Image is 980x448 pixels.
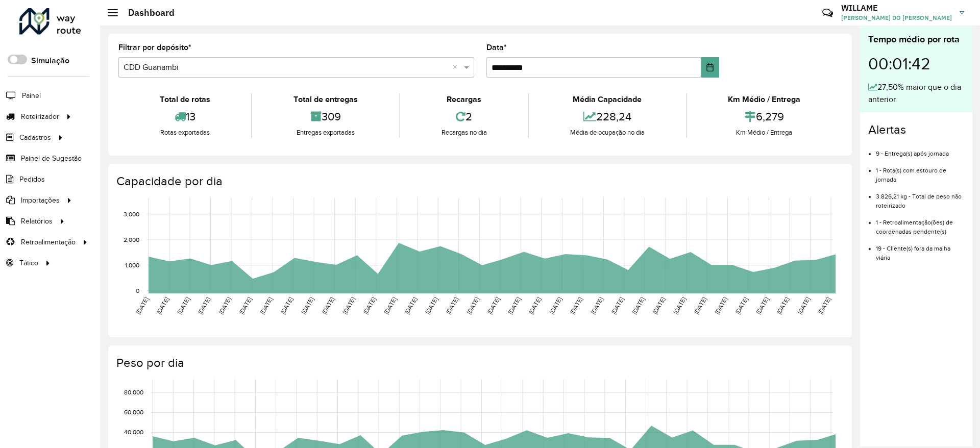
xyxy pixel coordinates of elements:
[876,184,964,210] li: 3.826,21 kg - Total de peso não roteirizado
[651,296,666,315] text: [DATE]
[121,93,249,106] div: Total de rotas
[507,296,522,315] text: [DATE]
[486,296,501,315] text: [DATE]
[868,122,964,137] h4: Alertas
[453,61,461,73] span: Clear all
[569,296,583,315] text: [DATE]
[21,237,76,247] span: Retroalimentação
[321,296,335,315] text: [DATE]
[690,106,839,128] div: 6,279
[176,296,191,315] text: [DATE]
[876,236,964,262] li: 19 - Cliente(s) fora da malha viária
[403,296,418,315] text: [DATE]
[465,296,480,315] text: [DATE]
[125,262,139,268] text: 1,000
[118,41,191,54] label: Filtrar por depósito
[734,296,749,315] text: [DATE]
[21,153,82,164] span: Painel de Sugestão
[796,296,811,315] text: [DATE]
[279,296,294,315] text: [DATE]
[548,296,563,315] text: [DATE]
[403,106,525,128] div: 2
[403,128,525,138] div: Recargas no dia
[590,296,604,315] text: [DATE]
[217,296,232,315] text: [DATE]
[121,106,249,128] div: 13
[690,128,839,138] div: Km Médio / Entrega
[631,296,646,315] text: [DATE]
[841,13,952,22] span: [PERSON_NAME] DO [PERSON_NAME]
[775,296,790,315] text: [DATE]
[31,55,69,67] label: Simulação
[255,93,396,106] div: Total de entregas
[118,7,175,18] h2: Dashboard
[121,128,249,138] div: Rotas exportadas
[19,132,51,143] span: Cadastros
[876,158,964,184] li: 1 - Rota(s) com estouro de jornada
[116,356,842,370] h4: Peso por dia
[755,296,770,315] text: [DATE]
[714,296,728,315] text: [DATE]
[124,409,143,416] text: 60,000
[403,93,525,106] div: Recargas
[817,2,839,24] a: Contato Rápido
[135,296,150,315] text: [DATE]
[868,46,964,81] div: 00:01:42
[136,287,139,294] text: 0
[672,296,687,315] text: [DATE]
[259,296,274,315] text: [DATE]
[531,106,683,128] div: 228,24
[255,128,396,138] div: Entregas exportadas
[876,210,964,236] li: 1 - Retroalimentação(ões) de coordenadas pendente(s)
[341,296,356,315] text: [DATE]
[19,174,45,185] span: Pedidos
[527,296,542,315] text: [DATE]
[197,296,211,315] text: [DATE]
[21,111,59,122] span: Roteirizador
[445,296,459,315] text: [DATE]
[531,93,683,106] div: Média Capacidade
[255,106,396,128] div: 309
[124,389,143,395] text: 80,000
[116,174,842,189] h4: Capacidade por dia
[701,57,719,78] button: Choose Date
[841,3,952,13] h3: WILLAME
[21,195,60,206] span: Importações
[124,429,143,436] text: 40,000
[238,296,253,315] text: [DATE]
[19,258,38,268] span: Tático
[817,296,831,315] text: [DATE]
[124,236,139,243] text: 2,000
[362,296,377,315] text: [DATE]
[690,93,839,106] div: Km Médio / Entrega
[610,296,625,315] text: [DATE]
[531,128,683,138] div: Média de ocupação no dia
[383,296,398,315] text: [DATE]
[868,81,964,106] div: 27,50% maior que o dia anterior
[22,90,41,101] span: Painel
[693,296,707,315] text: [DATE]
[21,216,53,227] span: Relatórios
[486,41,507,54] label: Data
[124,211,139,217] text: 3,000
[424,296,439,315] text: [DATE]
[155,296,170,315] text: [DATE]
[876,141,964,158] li: 9 - Entrega(s) após jornada
[868,33,964,46] div: Tempo médio por rota
[300,296,315,315] text: [DATE]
